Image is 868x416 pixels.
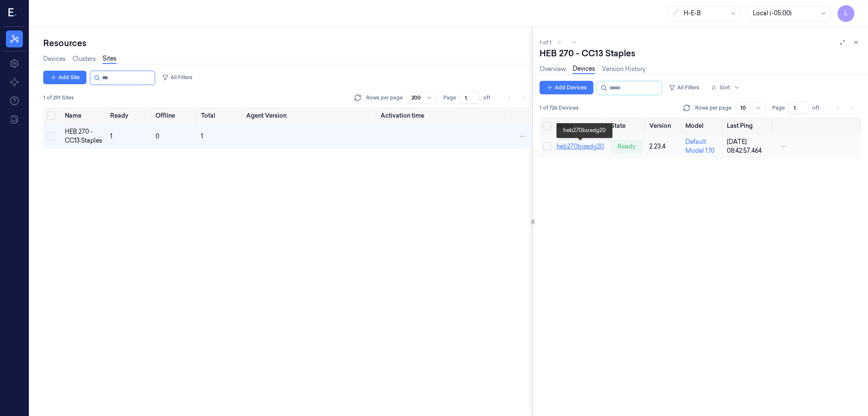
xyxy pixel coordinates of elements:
[504,92,529,104] nav: pagination
[156,132,159,140] span: 0
[198,107,243,124] th: Total
[110,132,112,140] span: 1
[47,132,55,141] button: Select row
[540,39,551,46] span: 1 of 1
[646,117,682,134] th: Version
[43,55,66,63] a: Devices
[723,117,773,134] th: Last Ping
[152,107,198,124] th: Offline
[573,64,595,74] a: Devices
[556,143,604,150] a: heb270bizedg20
[540,104,579,112] span: 1 of 726 Devices
[107,107,152,124] th: Ready
[553,117,607,134] th: Name
[243,107,377,124] th: Agent Version
[43,71,86,84] button: Add Site
[543,142,551,151] button: Select row
[685,138,720,155] div: Default Model 1.10
[543,121,551,130] button: Select all
[443,94,456,102] span: Page
[832,102,858,114] nav: pagination
[837,5,854,22] button: L
[103,54,117,64] a: Sites
[772,104,785,112] span: Page
[695,104,732,112] p: Rows per page
[649,142,679,151] div: 2.23.4
[43,94,74,102] span: 1 of 291 Sites
[483,94,497,102] span: of 1
[607,117,646,134] th: State
[159,71,196,84] button: All Filters
[72,55,96,63] a: Clusters
[602,65,645,74] a: Version History
[61,107,107,124] th: Name
[682,117,723,134] th: Model
[812,104,826,112] span: of 1
[201,132,203,140] span: 1
[65,127,103,145] div: HEB 270 - CC13 Staples
[611,140,643,153] div: ready
[540,47,635,59] div: HEB 270 - CC13 Staples
[377,107,512,124] th: Activation time
[366,94,403,102] p: Rows per page
[540,65,566,74] a: Overview
[727,138,770,155] div: [DATE] 08:42:57.464
[665,81,703,94] button: All Filters
[540,81,593,94] button: Add Devices
[47,111,55,120] button: Select all
[43,37,532,49] div: Resources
